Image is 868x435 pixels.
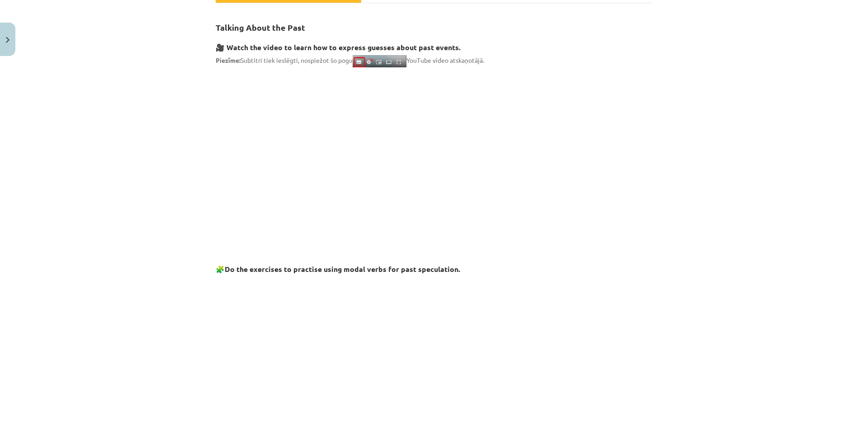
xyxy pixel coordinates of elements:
h3: 🧩 [216,258,652,275]
strong: Do the exercises to practise using modal verbs for past speculation. [225,264,460,274]
strong: Talking About the Past [216,22,305,33]
span: Subtitri tiek ieslēgti, nospiežot šo pogu YouTube video atskaņotājā. [216,56,484,65]
strong: 🎥 Watch the video to learn how to express guesses about past events. [216,42,461,52]
strong: Piezīme: [216,56,241,65]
